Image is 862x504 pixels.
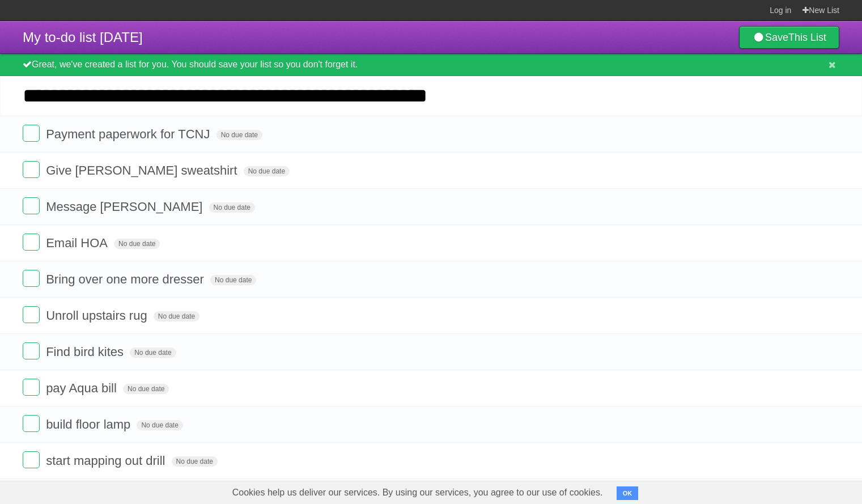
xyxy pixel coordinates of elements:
[23,197,40,214] label: Done
[23,451,40,468] label: Done
[46,308,150,323] span: Unroll upstairs rug
[23,125,40,142] label: Done
[23,161,40,178] label: Done
[23,379,40,396] label: Done
[210,275,256,285] span: No due date
[23,415,40,432] label: Done
[46,345,126,359] span: Find bird kites
[23,29,143,45] span: My to-do list [DATE]
[46,454,168,468] span: start mapping out drill
[221,481,614,504] span: Cookies help us deliver our services. By using our services, you agree to our use of cookies.
[172,456,218,467] span: No due date
[46,381,120,395] span: pay Aqua bill
[46,236,111,250] span: Email HOA
[216,130,262,140] span: No due date
[23,306,40,323] label: Done
[739,26,839,49] a: SaveThis List
[244,166,290,176] span: No due date
[209,202,255,213] span: No due date
[617,486,639,500] button: OK
[123,384,169,394] span: No due date
[46,127,213,141] span: Payment paperwork for TCNJ
[137,420,182,430] span: No due date
[154,311,199,321] span: No due date
[46,200,205,214] span: Message [PERSON_NAME]
[46,272,207,286] span: Bring over one more dresser
[788,32,826,43] b: This List
[114,239,160,249] span: No due date
[23,234,40,251] label: Done
[46,163,240,177] span: Give [PERSON_NAME] sweatshirt
[46,417,133,431] span: build floor lamp
[130,348,176,358] span: No due date
[23,270,40,287] label: Done
[23,342,40,359] label: Done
